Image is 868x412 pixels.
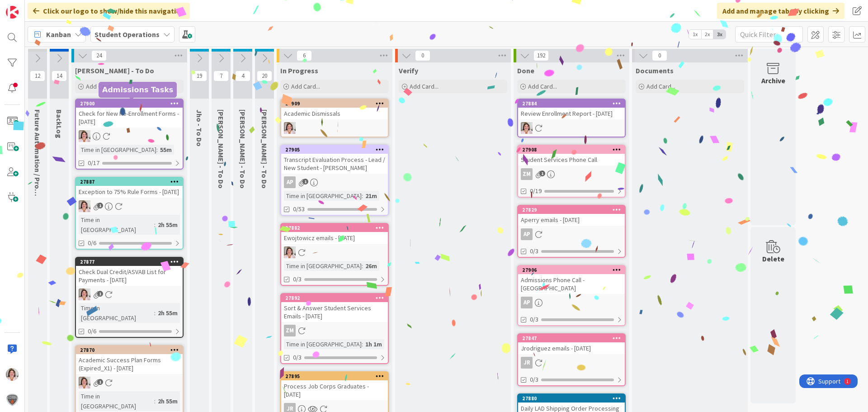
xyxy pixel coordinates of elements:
a: 27847Jrodriguez emails - [DATE]JR0/3 [517,333,626,386]
span: Add Card... [86,82,115,90]
span: 20 [257,71,272,81]
a: 27829Aperry emails - [DATE]AP0/3 [517,205,626,258]
span: Add Card... [291,82,320,90]
span: 2x [701,30,713,39]
div: Admissions Phone Call - [GEOGRAPHIC_DATA] [518,274,625,294]
div: Jrodriguez emails - [DATE] [518,342,625,354]
div: 27892 [281,294,388,302]
span: 0/3 [530,375,538,384]
div: Add and manage tabs by clicking [717,3,844,19]
div: ZM [284,325,296,336]
span: 0 [652,50,667,61]
div: EW [76,200,183,212]
span: 1 [97,379,103,385]
span: 0/3 [530,315,538,324]
div: Archive [761,75,785,86]
span: 0/17 [88,158,99,168]
div: AP [284,176,296,188]
span: 0 [415,50,430,61]
div: 27887 [76,178,183,186]
div: 27882Ewojtowicz emails - [DATE] [281,224,388,244]
div: 27870Academic Success Plan Forms (Expired_X1) - [DATE] [76,346,183,374]
span: Add Card... [646,82,675,90]
div: 27906Admissions Phone Call - [GEOGRAPHIC_DATA] [518,266,625,294]
a: 27900Check for New Re-Enrollment Forms - [DATE]EWTime in [GEOGRAPHIC_DATA]:55m0/17 [75,99,184,170]
span: 0/3 [293,353,302,362]
div: 27829Aperry emails - [DATE] [518,206,625,226]
span: Zaida - To Do [217,109,226,189]
span: 7 [213,71,229,81]
span: 192 [533,50,549,61]
div: Sort & Answer Student Services Emails - [DATE] [281,302,388,322]
div: Process Job Corps Graduates - [DATE] [281,380,388,400]
span: 3x [713,30,726,39]
span: 1 [97,203,103,208]
div: 27877 [76,258,183,266]
span: 6 [297,50,312,61]
span: 24 [91,50,107,61]
div: 27900Check for New Re-Enrollment Forms - [DATE] [76,99,183,128]
div: EW [281,246,388,258]
div: 27884 [518,99,625,108]
div: EW [76,130,183,142]
span: 0/3 [530,246,538,256]
div: Aperry emails - [DATE] [518,214,625,226]
div: 27909Academic Dismissals [281,99,388,119]
div: 27884 [522,100,625,107]
img: Visit kanbanzone.com [6,6,19,19]
div: 27847 [518,334,625,342]
div: 27906 [518,266,625,274]
img: avatar [6,393,19,406]
div: 27870 [76,346,183,354]
span: 4 [235,71,250,81]
div: Academic Dismissals [281,108,388,119]
span: Add Card... [410,82,439,90]
div: AP [521,228,533,240]
div: 27905Transcript Evaluation Process - Lead / New Student - [PERSON_NAME] [281,146,388,174]
span: : [156,145,158,155]
span: 12 [30,71,45,81]
span: BackLog [55,109,64,138]
span: Documents [636,66,674,75]
div: 27908Student Services Phone Call [518,146,625,166]
b: Student Operations [94,30,160,39]
a: 27877Check Dual Credit/ASVAB List for Payments - [DATE]EWTime in [GEOGRAPHIC_DATA]:2h 55m0/6 [75,257,184,338]
div: 2h 55m [156,396,180,406]
span: Done [517,66,534,75]
div: 27847Jrodriguez emails - [DATE] [518,334,625,354]
img: EW [284,246,296,258]
div: 27877 [80,259,183,265]
a: 27905Transcript Evaluation Process - Lead / New Student - [PERSON_NAME]APTime in [GEOGRAPHIC_DATA... [280,145,389,216]
img: EW [521,122,533,134]
div: EW [76,289,183,300]
span: : [362,191,363,201]
div: 27882 [281,224,388,232]
div: 27895 [281,372,388,380]
img: EW [79,200,90,212]
div: 1h 1m [363,339,384,349]
span: : [362,261,363,271]
span: 14 [52,71,67,81]
div: AP [518,228,625,240]
div: Academic Success Plan Forms (Expired_X1) - [DATE] [76,354,183,374]
div: 27909 [285,100,388,107]
span: Emilie - To Do [75,66,154,75]
span: 0/19 [530,186,542,196]
div: EW [281,122,388,134]
span: : [154,308,156,318]
div: Time in [GEOGRAPHIC_DATA] [284,261,362,271]
div: JR [518,357,625,369]
a: 27906Admissions Phone Call - [GEOGRAPHIC_DATA]AP0/3 [517,265,626,326]
div: 27906 [522,267,625,273]
img: EW [79,130,90,142]
div: Time in [GEOGRAPHIC_DATA] [284,191,362,201]
span: Add Card... [528,82,557,90]
span: 1x [689,30,701,39]
div: 55m [158,145,174,155]
div: ZM [281,325,388,336]
div: Time in [GEOGRAPHIC_DATA] [284,339,362,349]
span: Kanban [46,29,71,40]
div: 2h 55m [156,220,180,230]
div: 27905 [281,146,388,154]
div: 27880 [518,394,625,403]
